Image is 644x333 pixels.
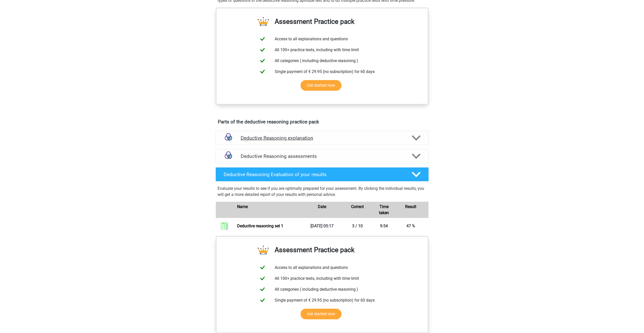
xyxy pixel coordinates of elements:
div: Date [304,204,340,216]
div: Correct [340,204,375,216]
h4: Deductive Reasoning assessments [241,153,404,159]
a: Deductive reasoning set 1 [237,224,283,228]
a: Get started now [301,80,341,91]
img: deductive reasoning explanations [222,132,235,144]
h4: Deductive Reasoning explanation [241,135,404,141]
a: Get started now [301,309,341,319]
div: Result [393,204,428,216]
a: assessments Deductive Reasoning assessments [213,149,431,163]
h4: Deductive Reasoning Evaluation of your results [224,172,404,177]
div: Time taken [375,204,393,216]
h4: Parts of the deductive reasoning practice pack [218,119,426,125]
p: Evaluate your results to see if you are optimally prepared for your assessment. By clicking the i... [218,186,427,198]
img: deductive reasoning assessments [222,150,235,163]
div: Name [233,204,304,216]
a: Deductive Reasoning Evaluation of your results [213,167,431,181]
a: explanations Deductive Reasoning explanation [213,131,431,145]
